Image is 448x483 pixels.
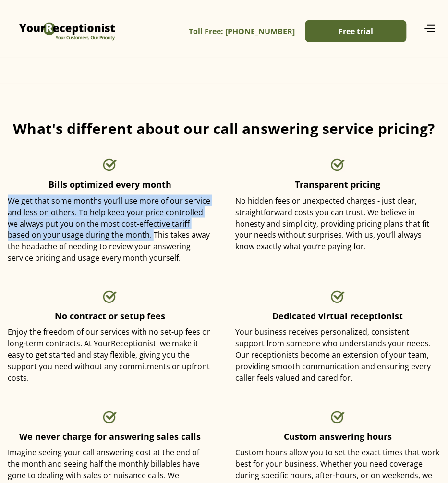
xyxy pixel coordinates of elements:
div: Enjoy the freedom of our services with no set-up fees or long-term contracts. At YourReceptionist... [8,326,213,384]
img: icon [424,24,436,32]
iframe: Chat Widget [289,379,448,483]
img: Virtual Receptionist - Answering Service - Call and Live Chat Receptionist - Virtual Receptionist... [103,411,117,425]
h3: Dedicated virtual receptionist [273,311,403,323]
h3: No contract or setup fees [55,311,165,323]
h3: Bills optimized every month [48,179,171,191]
div: menu [409,23,436,36]
h3: Transparent pricing [295,179,381,191]
img: Virtual Receptionist - Answering Service - Call and Live Chat Receptionist - Virtual Receptionist... [103,158,117,172]
h1: What's different about our call answering service pricing? [8,108,440,149]
a: Free trial [305,20,407,42]
a: home [17,7,118,50]
h3: Custom answering hours [284,431,392,443]
img: Virtual Receptionist - Answering Service - Call and Live Chat Receptionist - Virtual Receptionist... [17,7,118,50]
img: Virtual Receptionist - Answering Service - Call and Live Chat Receptionist - Virtual Receptionist... [331,158,345,172]
div: We get that some months you’ll use more of our service and less on others. To help keep your pric... [8,195,213,264]
div: No hidden fees or unexpected charges - just clear, straightforward costs you can trust. We believ... [236,195,441,253]
h3: We never charge for answering sales calls [19,431,201,443]
a: Toll Free: [PHONE_NUMBER] [189,21,295,42]
img: Virtual Receptionist - Answering Service - Call and Live Chat Receptionist - Virtual Receptionist... [103,290,117,304]
div: Your business receives personalized, consistent support from someone who understands your needs. ... [236,326,441,384]
img: Virtual Receptionist - Answering Service - Call and Live Chat Receptionist - Virtual Receptionist... [331,290,345,304]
